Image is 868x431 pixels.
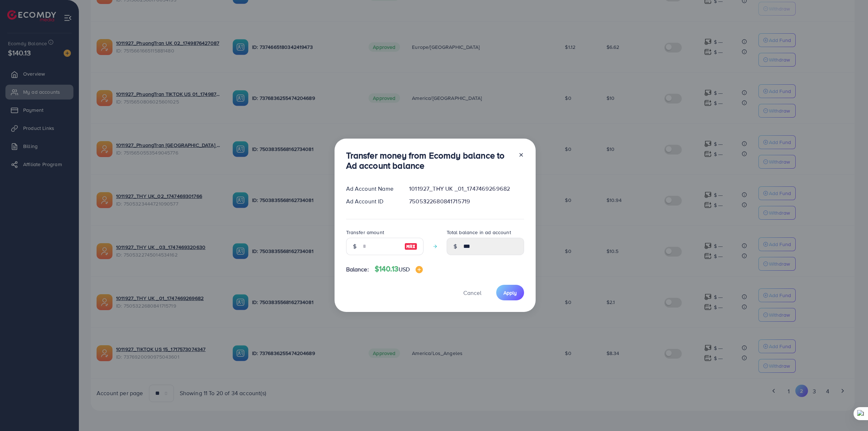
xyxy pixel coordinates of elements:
[454,285,490,300] button: Cancel
[447,229,511,236] label: Total balance in ad account
[346,265,369,274] span: Balance:
[837,398,863,426] iframe: Chat
[403,197,529,206] div: 7505322680841715719
[403,185,529,193] div: 1011927_THY UK _01_1747469269682
[346,150,512,171] h3: Transfer money from Ecomdy balance to Ad account balance
[375,265,423,274] h4: $140.13
[340,185,404,193] div: Ad Account Name
[503,289,517,296] span: Apply
[340,197,404,206] div: Ad Account ID
[399,265,410,273] span: USD
[346,229,384,236] label: Transfer amount
[496,285,524,300] button: Apply
[463,289,481,297] span: Cancel
[416,266,423,273] img: image
[404,242,417,251] img: image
